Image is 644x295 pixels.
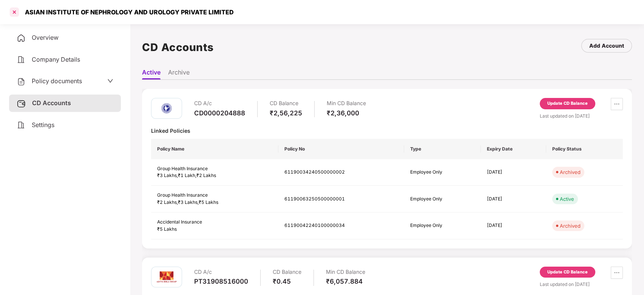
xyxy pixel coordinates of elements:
span: Overview [32,34,59,41]
div: Group Health Insurance [157,192,272,199]
span: Policy documents [32,77,82,85]
div: CD0000204888 [194,109,245,117]
div: Add Account [589,42,624,50]
button: ellipsis [611,98,623,110]
div: Active [560,195,574,203]
th: Type [404,139,481,159]
div: Last updated on [DATE] [540,112,623,120]
img: svg+xml;base64,PHN2ZyB4bWxucz0iaHR0cDovL3d3dy53My5vcmcvMjAwMC9zdmciIHdpZHRoPSIyNCIgaGVpZ2h0PSIyNC... [17,77,26,86]
div: CD A/c [194,267,248,278]
div: ₹2,36,000 [327,109,366,117]
img: svg+xml;base64,PHN2ZyB4bWxucz0iaHR0cDovL3d3dy53My5vcmcvMjAwMC9zdmciIHdpZHRoPSIyNCIgaGVpZ2h0PSIyNC... [17,121,26,130]
div: PT31908516000 [194,277,248,286]
div: CD A/c [194,98,245,109]
div: Employee Only [410,169,475,176]
span: ₹3 Lakhs , [157,172,178,178]
div: ₹0.45 [273,277,301,286]
td: [DATE] [481,186,546,213]
div: Linked Policies [151,127,623,134]
h1: CD Accounts [142,39,214,56]
div: ₹6,057.884 [326,277,365,286]
div: CD Balance [273,267,301,278]
th: Expiry Date [481,139,546,159]
span: ₹3 Lakhs , [178,199,199,205]
td: 61190063250500000001 [278,186,404,213]
div: ₹2,56,225 [270,109,302,117]
div: Archived [560,168,581,176]
div: ASIAN INSTITUTE OF NEPHROLOGY AND UROLOGY PRIVATE LIMITED [20,8,234,16]
span: Company Details [32,56,80,63]
button: ellipsis [611,267,623,279]
span: ₹2 Lakhs [196,172,216,178]
span: down [107,78,113,84]
div: Min CD Balance [326,267,365,278]
img: nia.png [155,102,178,115]
div: Min CD Balance [327,98,366,109]
td: 61190034240500000002 [278,159,404,186]
span: ₹2 Lakhs , [157,199,178,205]
span: ₹5 Lakhs [157,226,177,232]
td: 61190042240100000034 [278,213,404,239]
img: aditya.png [155,265,178,288]
li: Active [142,68,161,79]
span: ₹1 Lakh , [178,172,196,178]
div: Last updated on [DATE] [540,281,623,288]
td: [DATE] [481,159,546,186]
img: svg+xml;base64,PHN2ZyB4bWxucz0iaHR0cDovL3d3dy53My5vcmcvMjAwMC9zdmciIHdpZHRoPSIyNCIgaGVpZ2h0PSIyNC... [17,34,26,43]
div: Archived [560,222,581,230]
span: ellipsis [611,270,622,276]
th: Policy Status [546,139,623,159]
div: Update CD Balance [547,100,588,107]
span: ₹5 Lakhs [199,199,218,205]
div: CD Balance [270,98,302,109]
img: svg+xml;base64,PHN2ZyB3aWR0aD0iMjUiIGhlaWdodD0iMjQiIHZpZXdCb3g9IjAgMCAyNSAyNCIgZmlsbD0ibm9uZSIgeG... [17,99,26,108]
div: Accidental Insurance [157,219,272,226]
span: Settings [32,121,54,129]
span: ellipsis [611,101,622,107]
td: [DATE] [481,213,546,239]
th: Policy No [278,139,404,159]
div: Group Health Insurance [157,165,272,172]
div: Update CD Balance [547,269,588,276]
div: Employee Only [410,222,475,229]
li: Archive [168,68,190,79]
img: svg+xml;base64,PHN2ZyB4bWxucz0iaHR0cDovL3d3dy53My5vcmcvMjAwMC9zdmciIHdpZHRoPSIyNCIgaGVpZ2h0PSIyNC... [17,55,26,64]
span: CD Accounts [32,99,71,107]
div: Employee Only [410,196,475,203]
th: Policy Name [151,139,278,159]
